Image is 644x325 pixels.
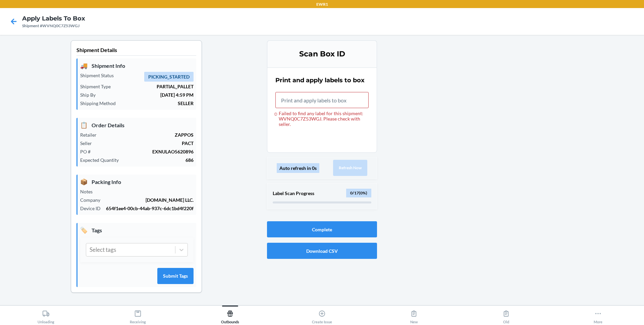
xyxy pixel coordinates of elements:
[80,205,106,212] p: Device ID
[80,226,88,235] span: 🏷️
[80,131,102,138] p: Retailer
[460,306,552,324] button: Old
[368,306,460,324] button: New
[144,72,194,82] span: PICKING_STARTED
[97,140,194,147] p: PACT
[80,91,101,98] p: Ship By
[273,190,314,197] p: Label Scan Progress
[76,46,196,56] p: Shipment Details
[102,131,194,138] p: ZAPPOS
[275,76,365,85] h2: Print and apply labels to box
[277,163,319,173] div: Auto refresh in 0s
[267,243,377,259] button: Download CSV
[502,307,510,324] div: Old
[101,91,194,98] p: [DATE] 4:59 PM
[80,72,119,79] p: Shipment Status
[106,205,194,212] p: 654f1ee4-00cb-44ab-937c-6dc1bd4f220f
[80,177,88,186] span: 📦
[184,306,276,324] button: Outbounds
[130,307,146,324] div: Receiving
[80,140,97,147] p: Seller
[221,307,239,324] div: Outbounds
[275,111,369,127] div: Failed to find any label for this shipment: WVNQ0C7Z53WGJ. Please check with seller.
[80,177,194,186] p: Packing Info
[346,189,371,197] div: 0 / 17 ( 0 %)
[106,196,194,203] p: [DOMAIN_NAME] LLC.
[22,23,85,29] div: Shipment #WVNQ0C7Z53WGJ
[38,307,54,324] div: Unloading
[552,306,644,324] button: More
[80,226,194,235] p: Tags
[80,148,96,155] p: PO #
[90,245,116,254] div: Select tags
[275,49,369,59] h3: Scan Box ID
[80,188,98,195] p: Notes
[80,156,124,164] p: Expected Quantity
[410,307,418,324] div: New
[80,61,88,70] span: 🚚
[121,100,194,107] p: SELLER
[276,306,368,324] button: Create Issue
[333,160,367,176] button: Refresh Now
[275,92,369,108] input: Failed to find any label for this shipment: WVNQ0C7Z53WGJ. Please check with seller.
[80,83,116,90] p: Shipment Type
[80,121,88,130] span: 📋
[316,1,328,7] p: EWR1
[124,156,194,164] p: 686
[80,100,121,107] p: Shipping Method
[96,148,194,155] p: EXNULAO5620896
[80,196,106,203] p: Company
[267,221,377,237] button: Complete
[80,121,194,130] p: Order Details
[22,14,85,23] h4: Apply Labels to Box
[312,307,332,324] div: Create Issue
[116,83,194,90] p: PARTIAL_PALLET
[80,61,194,70] p: Shipment Info
[92,306,184,324] button: Receiving
[157,268,194,284] button: Submit Tags
[594,307,602,324] div: More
